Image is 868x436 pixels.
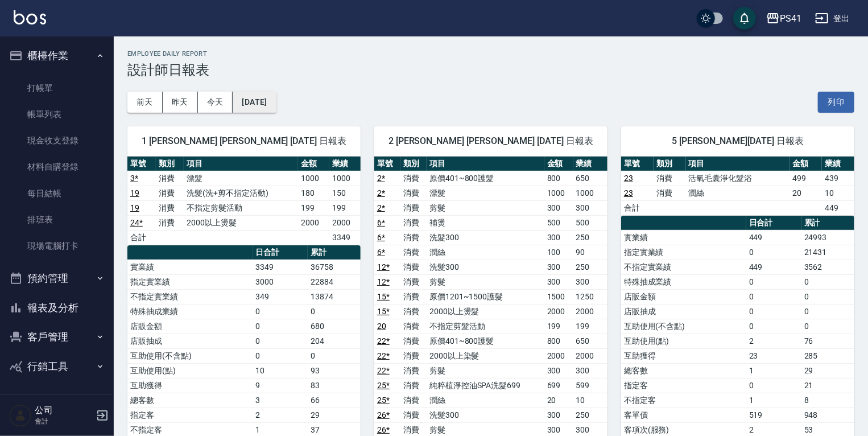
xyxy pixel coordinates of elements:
[308,304,361,319] td: 0
[544,334,573,348] td: 800
[400,334,427,348] td: 消費
[573,157,607,171] th: 業績
[811,8,854,29] button: 登出
[621,319,746,334] td: 互助使用(不含點)
[130,188,139,198] a: 19
[573,274,607,289] td: 300
[156,157,184,171] th: 類別
[762,7,806,30] button: PS41
[746,289,801,304] td: 0
[733,7,756,30] button: save
[621,348,746,363] td: 互助獲得
[253,304,308,319] td: 0
[801,363,854,378] td: 29
[790,186,822,200] td: 20
[790,171,822,186] td: 499
[156,215,184,230] td: 消費
[308,393,361,408] td: 66
[573,171,607,186] td: 650
[308,348,361,363] td: 0
[253,408,308,422] td: 2
[5,154,109,180] a: 材料自購登錄
[621,157,654,171] th: 單號
[400,304,427,319] td: 消費
[156,200,184,215] td: 消費
[573,245,607,260] td: 90
[621,408,746,422] td: 客單價
[427,304,544,319] td: 2000以上燙髮
[184,186,298,200] td: 洗髮(洗+剪不指定活動)
[573,378,607,393] td: 599
[544,363,573,378] td: 300
[427,274,544,289] td: 剪髮
[621,363,746,378] td: 總客數
[801,378,854,393] td: 21
[427,334,544,348] td: 原價401~800護髮
[544,289,573,304] td: 1500
[329,186,361,200] td: 150
[573,393,607,408] td: 10
[127,348,253,363] td: 互助使用(不含點)
[746,245,801,260] td: 0
[156,171,184,186] td: 消費
[127,408,253,422] td: 指定客
[686,157,790,171] th: 項目
[253,245,308,260] th: 日合計
[573,200,607,215] td: 300
[801,304,854,319] td: 0
[801,408,854,422] td: 948
[427,230,544,245] td: 洗髮300
[573,215,607,230] td: 500
[573,230,607,245] td: 250
[818,92,854,113] button: 列印
[141,135,347,147] span: 1 [PERSON_NAME] [PERSON_NAME] [DATE] 日報表
[5,101,109,127] a: 帳單列表
[308,289,361,304] td: 13874
[184,200,298,215] td: 不指定剪髮活動
[621,289,746,304] td: 店販金額
[427,200,544,215] td: 剪髮
[624,188,633,198] a: 23
[127,319,253,334] td: 店販金額
[127,289,253,304] td: 不指定實業績
[654,186,686,200] td: 消費
[233,92,276,113] button: [DATE]
[5,293,109,323] button: 報表及分析
[573,186,607,200] td: 1000
[746,393,801,408] td: 1
[427,171,544,186] td: 原價401~800護髮
[5,233,109,259] a: 現場電腦打卡
[544,378,573,393] td: 699
[654,171,686,186] td: 消費
[801,334,854,348] td: 76
[374,157,400,171] th: 單號
[746,348,801,363] td: 23
[427,289,544,304] td: 原價1201~1500護髮
[427,260,544,274] td: 洗髮300
[544,260,573,274] td: 300
[544,230,573,245] td: 300
[184,157,298,171] th: 項目
[573,289,607,304] td: 1250
[544,393,573,408] td: 20
[130,203,139,212] a: 19
[5,352,109,381] button: 行銷工具
[127,304,253,319] td: 特殊抽成業績
[544,215,573,230] td: 500
[635,135,841,147] span: 5 [PERSON_NAME][DATE] 日報表
[746,378,801,393] td: 0
[746,334,801,348] td: 2
[544,186,573,200] td: 1000
[746,216,801,231] th: 日合計
[253,378,308,393] td: 9
[573,334,607,348] td: 650
[308,363,361,378] td: 93
[35,416,93,426] p: 會計
[127,50,854,57] h2: Employee Daily Report
[5,75,109,101] a: 打帳單
[621,393,746,408] td: 不指定客
[127,393,253,408] td: 總客數
[573,319,607,334] td: 199
[544,245,573,260] td: 100
[621,245,746,260] td: 指定實業績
